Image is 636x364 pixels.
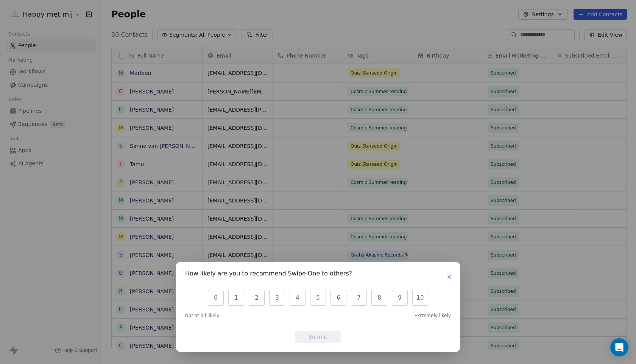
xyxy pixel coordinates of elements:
[269,290,285,306] button: 3
[228,290,244,306] button: 1
[310,290,326,306] button: 5
[415,313,451,319] span: Extremely likely
[371,290,387,306] button: 8
[330,290,346,306] button: 6
[249,290,265,306] button: 2
[351,290,367,306] button: 7
[208,290,224,306] button: 0
[412,290,428,306] button: 10
[185,271,352,278] h1: How likely are you to recommend Swipe One to others?
[392,290,408,306] button: 9
[185,313,219,319] span: Not at all likely
[290,290,306,306] button: 4
[295,331,341,343] button: Submit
